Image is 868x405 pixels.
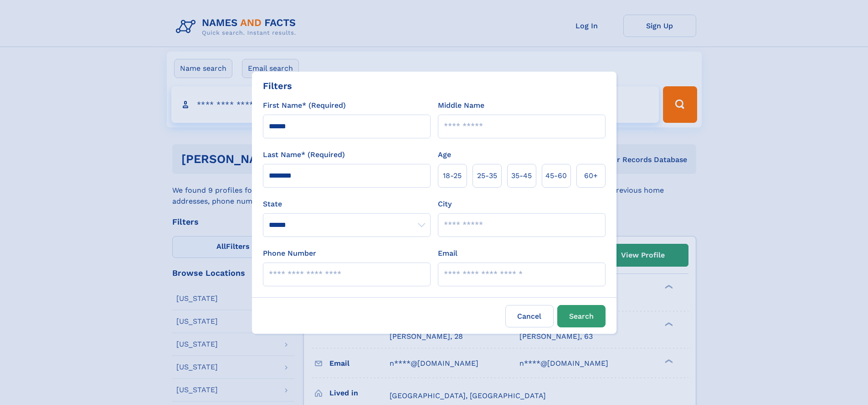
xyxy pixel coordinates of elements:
[511,170,532,181] span: 35‑45
[263,79,292,93] div: Filters
[263,199,431,210] label: State
[438,149,451,160] label: Age
[263,149,345,160] label: Last Name* (Required)
[263,248,316,259] label: Phone Number
[438,199,452,210] label: City
[584,170,598,181] span: 60+
[505,305,554,327] label: Cancel
[557,305,606,327] button: Search
[545,170,567,181] span: 45‑60
[477,170,497,181] span: 25‑35
[263,100,346,111] label: First Name* (Required)
[438,100,484,111] label: Middle Name
[443,170,462,181] span: 18‑25
[438,248,457,259] label: Email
